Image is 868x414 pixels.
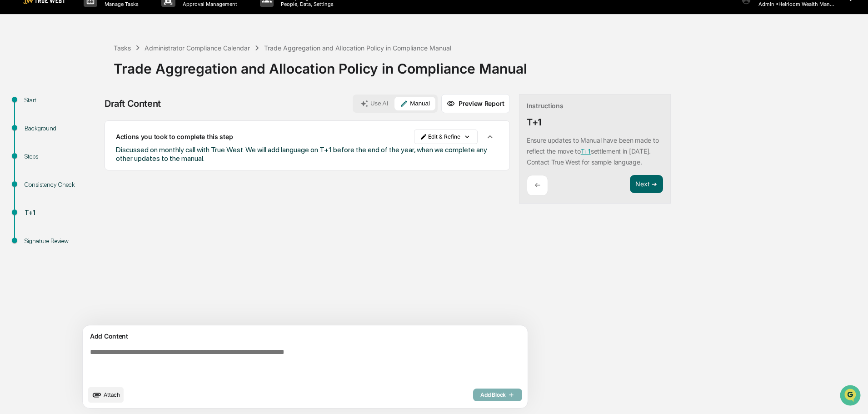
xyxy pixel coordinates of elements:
div: Steps [25,152,99,161]
img: 1746055101610-c473b297-6a78-478c-a979-82029cc54cd1 [9,70,25,86]
span: Data Lookup [18,132,57,141]
div: Administrator Compliance Calendar [145,44,250,52]
button: Use AI [355,97,394,110]
a: T+1 [581,148,591,155]
button: Manual [394,97,435,110]
input: Clear [24,41,150,51]
a: 🖐️Preclearance [5,111,62,127]
span: Pylon [90,154,110,161]
a: Powered byPylon [64,154,110,161]
div: 🔎 [9,133,16,140]
span: Attach [104,391,120,398]
span: Discussed on monthly call with True West. We will add language on T+1 before the end of the year,... [116,145,487,163]
div: T+1 [25,208,99,218]
div: We're available if you need us! [31,79,115,86]
a: 🔎Data Lookup [5,128,61,145]
p: Admin • Heirloom Wealth Management [751,1,836,7]
div: Signature Review [25,236,99,246]
div: Background [25,124,99,133]
span: Attestations [75,115,113,124]
div: T+1 [527,117,541,128]
div: Instructions [527,102,564,110]
button: Next ➔ [630,175,663,194]
div: Trade Aggregation and Allocation Policy in Compliance Manual [114,53,863,77]
p: Manage Tasks [97,1,143,7]
div: Add Content [88,331,522,342]
p: People, Data, Settings [274,1,338,7]
div: 🖐️ [9,115,16,123]
div: 🗄️ [66,115,73,123]
a: 🗄️Attestations [62,111,116,127]
div: Start [25,95,99,105]
span: Preclearance [18,115,59,124]
p: How can we help? [9,19,165,34]
div: Draft Content [105,98,161,109]
p: ← [534,181,540,190]
button: Start new chat [155,72,165,83]
iframe: Open customer support [839,384,863,409]
p: Actions you took to complete this step [116,133,233,140]
div: Consistency Check [25,180,99,190]
div: Tasks [114,44,131,52]
button: Preview Report [441,94,510,113]
p: Ensure updates to Manual have been made to reflect the move to settlement in [DATE]. Contact True... [527,136,658,166]
button: upload document [88,387,124,403]
div: Start new chat [31,70,149,79]
p: Approval Management [175,1,242,7]
div: Trade Aggregation and Allocation Policy in Compliance Manual [264,44,451,52]
button: Edit & Refine [414,130,478,144]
